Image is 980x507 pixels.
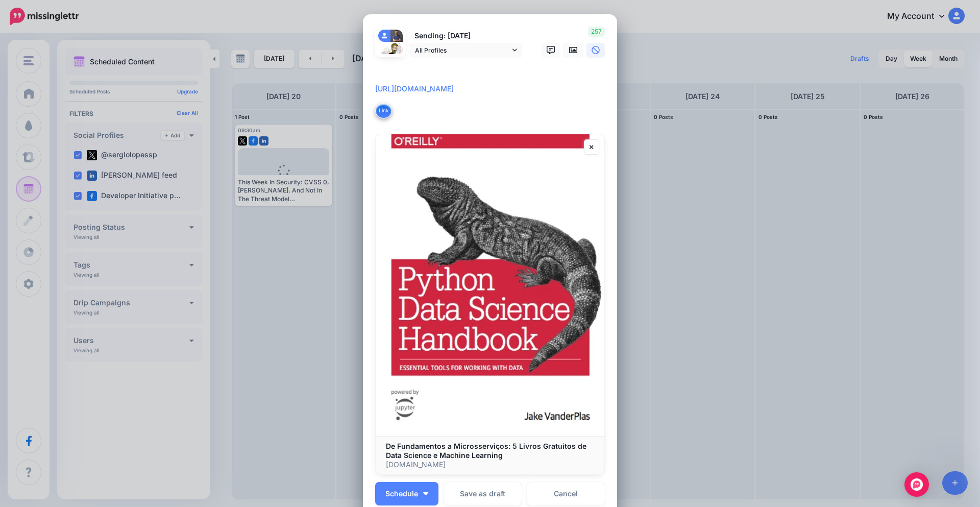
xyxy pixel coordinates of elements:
button: Link [375,103,392,118]
span: All Profiles [415,45,510,56]
img: user_default_image.png [378,30,390,42]
img: QppGEvPG-82148.jpg [378,42,403,66]
img: 404938064_7577128425634114_8114752557348925942_n-bsa142071.jpg [390,30,403,42]
button: Save as draft [444,482,522,505]
span: Schedule [385,490,418,497]
img: arrow-down-white.png [423,492,428,495]
a: All Profiles [410,43,522,58]
b: De Fundamentos a Microsserviços: 5 Livros Gratuitos de Data Science e Machine Learning [386,442,586,460]
span: 257 [588,27,605,37]
button: Schedule [375,482,438,505]
div: Open Intercom Messenger [904,472,929,497]
p: [DOMAIN_NAME] [386,460,594,469]
a: Cancel [527,482,605,505]
p: Sending: [DATE] [410,30,522,42]
img: De Fundamentos a Microsserviços: 5 Livros Gratuitos de Data Science e Machine Learning [376,134,604,436]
